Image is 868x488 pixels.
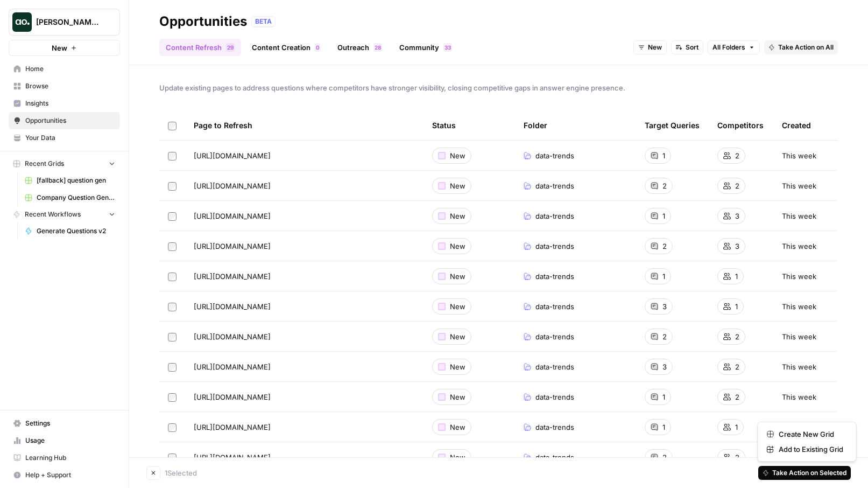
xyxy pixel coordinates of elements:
[779,429,843,440] span: Create New Grid
[535,301,574,312] span: data-trends
[671,40,703,54] button: Sort
[782,331,816,342] span: This week
[450,241,465,252] span: New
[662,241,667,252] span: 2
[535,452,574,463] span: data-trends
[735,271,738,282] span: 1
[393,39,458,56] a: Community33
[25,470,115,480] span: Help + Support
[159,13,247,30] div: Opportunities
[535,150,574,161] span: data-trends
[245,39,327,56] a: Content Creation0
[662,180,667,191] span: 2
[450,301,465,312] span: New
[450,271,465,282] span: New
[315,43,320,52] div: 0
[782,361,816,372] span: This week
[20,222,120,240] a: Generate Questions v2
[159,82,838,93] span: Update existing pages to address questions where competitors have stronger visibility, closing co...
[758,466,851,480] button: Take Action on Selected
[227,43,230,52] span: 2
[37,193,115,203] span: Company Question Generation
[450,422,465,433] span: New
[758,422,857,462] div: Take Action on Selected
[9,415,120,432] a: Settings
[686,43,698,52] span: Sort
[662,422,665,433] span: 1
[735,392,739,402] span: 2
[778,43,834,52] span: Take Action on All
[25,99,115,108] span: Insights
[444,43,448,52] span: 3
[36,17,101,27] span: [PERSON_NAME] Test
[782,392,816,402] span: This week
[20,189,120,206] a: Company Question Generation
[25,210,81,219] span: Recent Workflows
[25,453,115,463] span: Learning Hub
[9,40,120,56] button: New
[331,39,389,56] a: Outreach28
[764,40,838,54] button: Take Action on All
[25,159,64,169] span: Recent Grids
[25,133,115,143] span: Your Data
[378,43,381,52] span: 8
[450,361,465,372] span: New
[645,110,700,140] div: Target Queries
[194,241,271,252] span: [URL][DOMAIN_NAME]
[535,211,574,221] span: data-trends
[662,271,665,282] span: 1
[782,110,811,140] div: Created
[662,150,665,161] span: 1
[9,112,120,129] a: Opportunities
[230,43,234,52] span: 9
[735,241,739,252] span: 3
[779,444,843,455] span: Add to Existing Grid
[25,81,115,91] span: Browse
[194,180,271,191] span: [URL][DOMAIN_NAME]
[251,16,276,27] div: BETA
[648,43,662,52] span: New
[194,452,271,463] span: [URL][DOMAIN_NAME]
[165,468,754,478] div: 1 Selected
[37,226,115,236] span: Generate Questions v2
[782,301,816,312] span: This week
[194,422,271,433] span: [URL][DOMAIN_NAME]
[9,466,120,484] button: Help + Support
[535,180,574,191] span: data-trends
[20,172,120,189] a: [fallback] question gen
[226,43,235,52] div: 29
[662,392,665,402] span: 1
[535,422,574,433] span: data-trends
[194,211,271,221] span: [URL][DOMAIN_NAME]
[535,392,574,402] span: data-trends
[735,452,739,463] span: 2
[9,9,120,36] button: Workspace: Dillon Test
[450,150,465,161] span: New
[662,211,665,221] span: 1
[735,211,739,221] span: 3
[735,301,738,312] span: 1
[37,176,115,185] span: [fallback] question gen
[735,180,739,191] span: 2
[450,452,465,463] span: New
[712,43,745,52] span: All Folders
[194,301,271,312] span: [URL][DOMAIN_NAME]
[772,468,846,478] span: Take Action on Selected
[25,116,115,126] span: Opportunities
[782,211,816,221] span: This week
[662,361,667,372] span: 3
[782,150,816,161] span: This week
[12,12,32,32] img: Dillon Test Logo
[194,361,271,372] span: [URL][DOMAIN_NAME]
[373,43,382,52] div: 28
[782,271,816,282] span: This week
[316,43,319,52] span: 0
[735,422,738,433] span: 1
[9,60,120,78] a: Home
[450,180,465,191] span: New
[9,156,120,172] button: Recent Grids
[432,110,456,140] div: Status
[735,361,739,372] span: 2
[194,271,271,282] span: [URL][DOMAIN_NAME]
[194,331,271,342] span: [URL][DOMAIN_NAME]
